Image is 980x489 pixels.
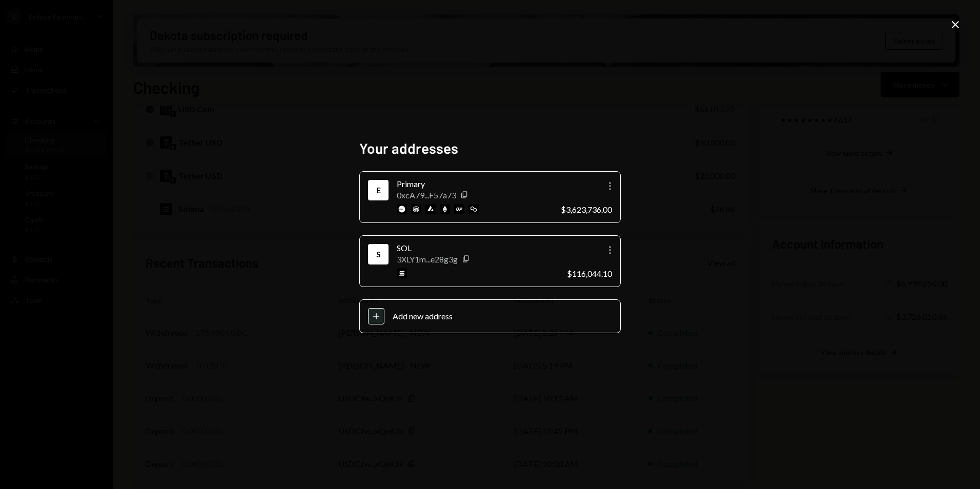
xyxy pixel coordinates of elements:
[359,138,621,158] h2: Your addresses
[411,204,421,214] img: arbitrum-mainnet
[397,204,407,214] img: base-mainnet
[425,204,436,214] img: avalanche-mainnet
[454,204,464,214] img: optimism-mainnet
[561,205,612,214] div: $3,623,736.00
[567,269,612,278] div: $116,044.10
[370,246,386,262] div: Solana
[397,178,553,190] div: Primary
[397,242,559,254] div: SOL
[397,268,407,278] img: solana-mainnet
[359,299,621,333] button: Add new address
[397,190,456,200] div: 0xcA79...F57a73
[370,182,386,198] div: Ethereum
[397,254,458,264] div: 3XLY1m...e28g3g
[468,204,479,214] img: polygon-mainnet
[440,204,450,214] img: ethereum-mainnet
[393,311,612,321] div: Add new address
